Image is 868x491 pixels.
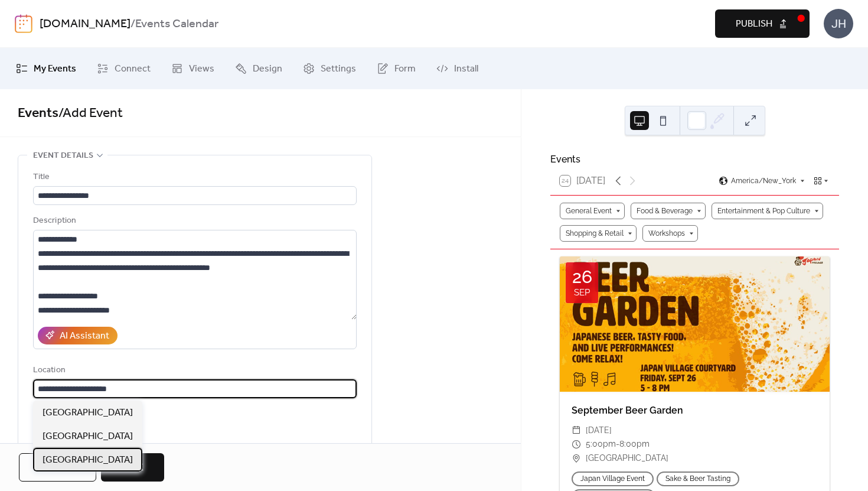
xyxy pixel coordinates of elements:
b: Events Calendar [135,13,218,35]
span: Connect [115,62,151,76]
span: / Add Event [58,100,123,126]
span: [GEOGRAPHIC_DATA] [43,430,133,444]
div: ​ [572,424,581,438]
button: AI Assistant [38,327,118,344]
span: [GEOGRAPHIC_DATA] [43,406,133,420]
span: [GEOGRAPHIC_DATA] [586,451,668,466]
a: My Events [7,53,85,84]
a: Form [368,53,425,84]
span: My Events [34,62,76,76]
div: Events [550,152,839,167]
div: ​ [572,437,581,451]
div: JH [824,9,853,38]
span: 5:00pm [586,437,616,451]
img: logo [15,14,32,33]
div: Sep [574,288,590,297]
a: Install [428,53,487,84]
span: Cancel [40,461,76,475]
b: / [130,13,135,35]
div: Location [33,363,354,378]
span: 8:00pm [619,437,650,451]
span: Install [454,62,478,76]
a: Views [162,53,223,84]
span: Form [394,62,416,76]
a: [DOMAIN_NAME] [40,13,130,35]
div: ​ [572,451,581,466]
a: Events [18,100,58,126]
span: Views [189,62,214,76]
div: AI Assistant [60,329,109,343]
span: Event details [33,149,93,163]
span: - [616,437,619,451]
span: [DATE] [586,424,612,438]
div: Title [33,170,354,184]
span: Save [122,461,143,475]
a: Connect [88,53,159,84]
span: Design [253,62,282,76]
span: [GEOGRAPHIC_DATA] [43,453,133,467]
div: 26 [572,268,592,286]
span: Publish [736,17,772,31]
div: September Beer Garden [560,404,830,418]
a: Design [226,53,291,84]
span: Settings [321,62,356,76]
div: Description [33,214,354,228]
button: Cancel [19,453,96,482]
span: America/New_York [731,177,796,184]
a: Settings [294,53,365,84]
button: Publish [715,9,810,38]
